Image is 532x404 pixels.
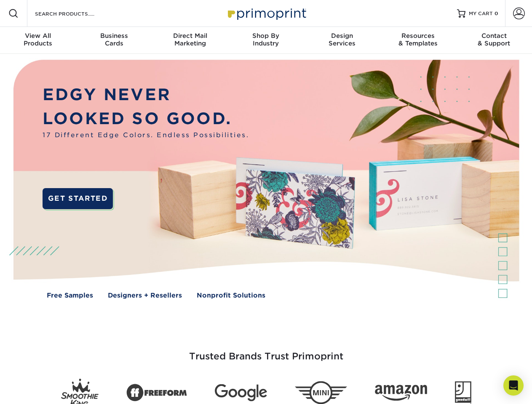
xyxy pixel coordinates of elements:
span: MY CART [469,10,493,17]
img: Google [215,384,267,401]
a: DesignServices [304,27,380,54]
a: Nonprofit Solutions [197,291,265,300]
span: Direct Mail [152,32,228,40]
div: Open Intercom Messenger [503,375,524,396]
a: Direct MailMarketing [152,27,228,54]
a: Resources& Templates [380,27,456,54]
div: Cards [76,32,152,47]
span: Resources [380,32,456,40]
div: Services [304,32,380,47]
input: SEARCH PRODUCTS..... [34,8,116,19]
img: Goodwill [455,381,471,404]
img: Amazon [375,385,427,401]
span: 0 [495,11,498,16]
div: Industry [228,32,304,47]
span: Contact [456,32,532,40]
span: Design [304,32,380,40]
p: EDGY NEVER [43,83,249,107]
a: Shop ByIndustry [228,27,304,54]
img: Primoprint [224,4,308,22]
a: Designers + Resellers [108,291,182,300]
h3: Trusted Brands Trust Primoprint [20,331,513,372]
a: Free Samples [47,291,93,300]
iframe: Google Customer Reviews [2,378,72,401]
a: Contact& Support [456,27,532,54]
a: BusinessCards [76,27,152,54]
a: GET STARTED [43,188,113,209]
span: 17 Different Edge Colors. Endless Possibilities. [43,130,249,140]
span: Business [76,32,152,40]
p: LOOKED SO GOOD. [43,107,249,131]
div: & Support [456,32,532,47]
span: Shop By [228,32,304,40]
div: & Templates [380,32,456,47]
div: Marketing [152,32,228,47]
